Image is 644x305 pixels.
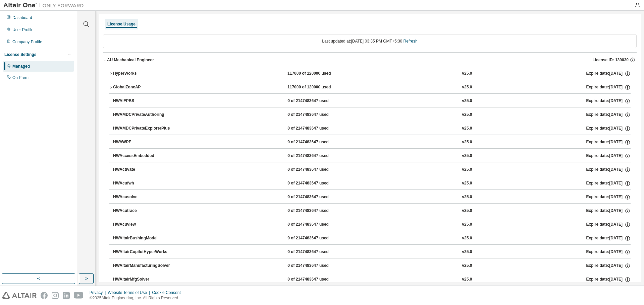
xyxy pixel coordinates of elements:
div: Expire date: [DATE] [586,277,631,283]
div: 0 of 2147483647 used [287,98,348,104]
button: HyperWorks117000 of 120000 usedv25.0Expire date:[DATE] [109,66,631,81]
div: Expire date: [DATE] [586,180,631,186]
div: v25.0 [462,112,472,118]
button: HWAltairMfgSolver0 of 2147483647 usedv25.0Expire date:[DATE] [113,272,631,287]
div: v25.0 [462,71,472,77]
div: HWAcusolve [113,194,173,200]
div: Expire date: [DATE] [586,249,631,255]
div: 0 of 2147483647 used [287,208,348,214]
div: Expire date: [DATE] [586,71,631,77]
button: HWAMDCPrivateExplorerPlus0 of 2147483647 usedv25.0Expire date:[DATE] [113,121,631,136]
div: Website Terms of Use [108,290,152,295]
div: 0 of 2147483647 used [287,126,348,132]
div: v25.0 [462,167,472,173]
div: v25.0 [462,153,472,159]
div: HWAltairBushingModel [113,235,173,241]
img: youtube.svg [74,292,84,299]
button: HWActivate0 of 2147483647 usedv25.0Expire date:[DATE] [113,162,631,177]
div: Expire date: [DATE] [586,153,631,159]
div: v25.0 [462,180,472,186]
div: HWAcuview [113,222,173,228]
div: Expire date: [DATE] [586,222,631,228]
div: Expire date: [DATE] [586,84,631,90]
div: GlobalZoneAP [113,84,173,90]
div: 0 of 2147483647 used [287,235,348,241]
div: Expire date: [DATE] [586,263,631,269]
div: License Usage [107,21,136,27]
div: v25.0 [462,84,472,90]
button: HWAltairManufacturingSolver0 of 2147483647 usedv25.0Expire date:[DATE] [113,258,631,273]
div: v25.0 [462,139,472,145]
div: Last updated at: [DATE] 03:35 PM GMT+5:30 [103,34,637,48]
div: v25.0 [462,126,472,132]
div: Privacy [90,290,108,295]
button: HWAltairBushingModel0 of 2147483647 usedv25.0Expire date:[DATE] [113,231,631,246]
div: v25.0 [462,249,472,255]
div: 117000 of 120000 used [287,71,348,77]
div: HWAMDCPrivateExplorerPlus [113,126,173,132]
button: HWAWPF0 of 2147483647 usedv25.0Expire date:[DATE] [113,135,631,150]
button: HWAccessEmbedded0 of 2147483647 usedv25.0Expire date:[DATE] [113,149,631,163]
div: 0 of 2147483647 used [287,153,348,159]
div: v25.0 [462,98,472,104]
div: 0 of 2147483647 used [287,277,348,283]
div: 0 of 2147483647 used [287,263,348,269]
div: Expire date: [DATE] [586,126,631,132]
div: AU Mechanical Engineer [107,57,154,63]
div: License Settings [4,52,36,57]
div: Company Profile [12,39,42,45]
div: Expire date: [DATE] [586,112,631,118]
div: 0 of 2147483647 used [287,139,348,145]
div: HyperWorks [113,71,173,77]
div: On Prem [12,75,29,80]
button: HWAIFPBS0 of 2147483647 usedv25.0Expire date:[DATE] [113,94,631,108]
button: HWAcufwh0 of 2147483647 usedv25.0Expire date:[DATE] [113,176,631,191]
div: HWAltairCopilotHyperWorks [113,249,173,255]
div: 0 of 2147483647 used [287,112,348,118]
div: Expire date: [DATE] [586,98,631,104]
img: linkedin.svg [63,292,70,299]
button: AU Mechanical EngineerLicense ID: 139030 [103,53,637,67]
div: HWAltairMfgSolver [113,277,173,283]
div: v25.0 [462,222,472,228]
div: Dashboard [12,15,32,20]
div: v25.0 [462,263,472,269]
div: 0 of 2147483647 used [287,167,348,173]
div: HWAcutrace [113,208,173,214]
img: facebook.svg [41,292,48,299]
div: Managed [12,64,30,69]
div: v25.0 [462,194,472,200]
div: HWAIFPBS [113,98,173,104]
div: v25.0 [462,277,472,283]
button: HWAMDCPrivateAuthoring0 of 2147483647 usedv25.0Expire date:[DATE] [113,107,631,122]
img: altair_logo.svg [2,292,37,299]
img: Altair One [3,2,87,9]
img: instagram.svg [52,292,59,299]
div: Expire date: [DATE] [586,139,631,145]
p: © 2025 Altair Engineering, Inc. All Rights Reserved. [90,295,185,301]
div: Expire date: [DATE] [586,194,631,200]
div: 117000 of 120000 used [287,84,348,90]
a: Refresh [404,39,418,44]
div: HWAMDCPrivateAuthoring [113,112,173,118]
button: HWAcusolve0 of 2147483647 usedv25.0Expire date:[DATE] [113,190,631,205]
div: v25.0 [462,235,472,241]
div: 0 of 2147483647 used [287,249,348,255]
span: License ID: 139030 [593,57,629,63]
div: Expire date: [DATE] [586,235,631,241]
div: v25.0 [462,208,472,214]
div: HWActivate [113,167,173,173]
div: User Profile [12,27,34,32]
div: 0 of 2147483647 used [287,194,348,200]
button: HWAltairCopilotHyperWorks0 of 2147483647 usedv25.0Expire date:[DATE] [113,245,631,259]
div: 0 of 2147483647 used [287,180,348,186]
button: HWAcutrace0 of 2147483647 usedv25.0Expire date:[DATE] [113,204,631,218]
div: HWAccessEmbedded [113,153,173,159]
div: 0 of 2147483647 used [287,222,348,228]
button: GlobalZoneAP117000 of 120000 usedv25.0Expire date:[DATE] [109,80,631,95]
button: HWAcuview0 of 2147483647 usedv25.0Expire date:[DATE] [113,217,631,232]
div: HWAcufwh [113,180,173,186]
div: HWAltairManufacturingSolver [113,263,173,269]
div: Expire date: [DATE] [586,167,631,173]
div: Cookie Consent [152,290,184,295]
